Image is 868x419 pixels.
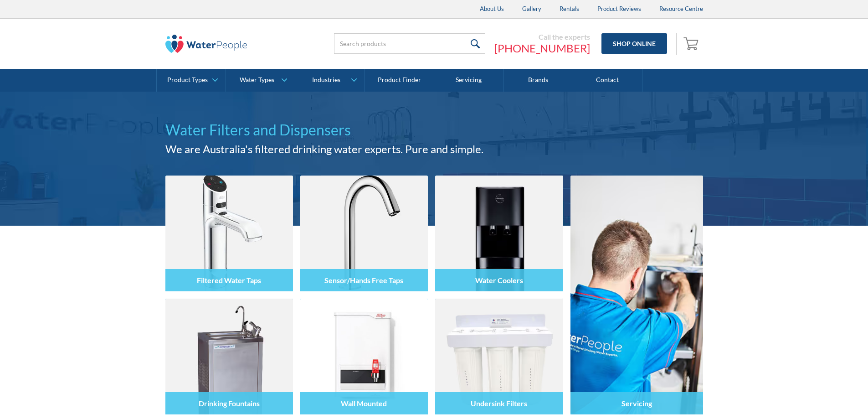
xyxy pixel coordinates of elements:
[324,276,403,285] h4: Sensor/Hands Free Taps
[295,69,364,92] a: Industries
[601,33,667,54] a: Shop Online
[494,41,590,55] a: [PHONE_NUMBER]
[240,76,274,84] div: Water Types
[226,69,295,92] a: Water Types
[475,276,523,285] h4: Water Coolers
[434,69,503,92] a: Servicing
[435,299,563,414] img: Undersink Filters
[157,69,226,92] a: Product Types
[197,276,261,285] h4: Filtered Water Taps
[573,69,642,92] a: Contact
[300,299,428,414] img: Wall Mounted
[435,176,563,291] img: Water Coolers
[471,399,527,408] h4: Undersink Filters
[334,33,485,54] input: Search products
[300,176,428,291] img: Sensor/Hands Free Taps
[681,33,703,55] a: Open empty cart
[312,76,340,84] div: Industries
[167,76,208,84] div: Product Types
[494,32,590,41] div: Call the experts
[199,399,260,408] h4: Drinking Fountains
[341,399,387,408] h4: Wall Mounted
[165,176,293,291] img: Filtered Water Taps
[165,299,293,414] img: Drinking Fountains
[503,69,573,92] a: Brands
[365,69,434,92] a: Product Finder
[165,35,247,53] img: The Water People
[683,36,701,51] img: shopping cart
[621,399,652,408] h4: Servicing
[570,176,703,414] a: Servicing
